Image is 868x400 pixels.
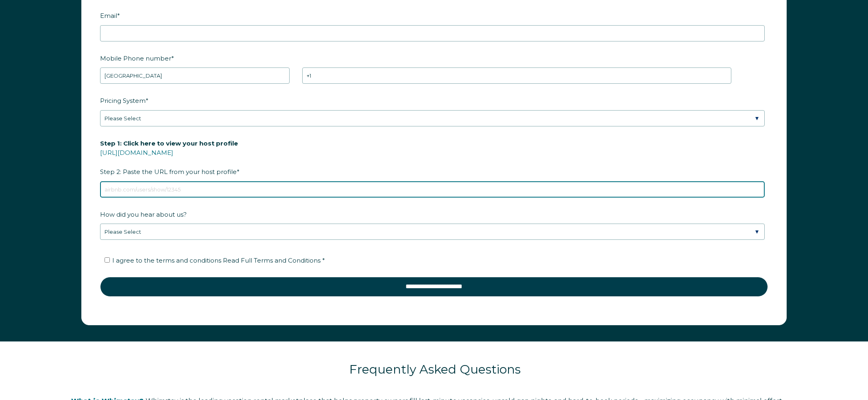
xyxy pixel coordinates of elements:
span: Read Full Terms and Conditions [223,257,321,264]
span: Pricing System [100,94,146,107]
a: Read Full Terms and Conditions [221,257,322,264]
span: How did you hear about us? [100,208,187,221]
span: I agree to the terms and conditions [112,257,325,264]
span: Email [100,9,117,22]
input: airbnb.com/users/show/12345 [100,181,765,198]
span: Step 2: Paste the URL from your host profile [100,137,238,178]
input: I agree to the terms and conditions Read Full Terms and Conditions * [105,257,110,263]
a: [URL][DOMAIN_NAME] [100,149,173,157]
span: Mobile Phone number [100,52,171,65]
span: Step 1: Click here to view your host profile [100,137,238,150]
span: Frequently Asked Questions [349,362,521,377]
